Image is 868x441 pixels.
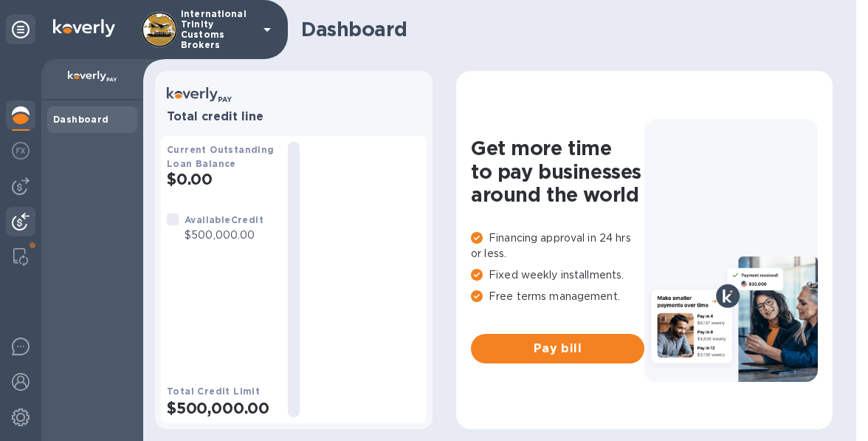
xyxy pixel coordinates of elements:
[6,15,35,44] div: Unpin categories
[471,289,644,304] p: Free terms management.
[167,170,276,188] h2: $0.00
[471,334,644,363] button: Pay bill
[53,114,109,125] b: Dashboard
[53,19,115,37] img: Logo
[471,230,644,261] p: Financing approval in 24 hrs or less.
[301,18,825,41] h1: Dashboard
[185,228,263,243] p: $500,000.00
[483,340,633,358] span: Pay bill
[167,399,276,417] h2: $500,000.00
[471,267,644,283] p: Fixed weekly installments.
[181,9,255,50] p: International Trinity Customs Brokers
[167,386,260,397] b: Total Credit Limit
[185,214,263,225] b: Available Credit
[471,137,644,207] h1: Get more time to pay businesses around the world
[167,144,275,169] b: Current Outstanding Loan Balance
[167,110,421,124] h3: Total credit line
[12,142,30,160] img: Foreign exchange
